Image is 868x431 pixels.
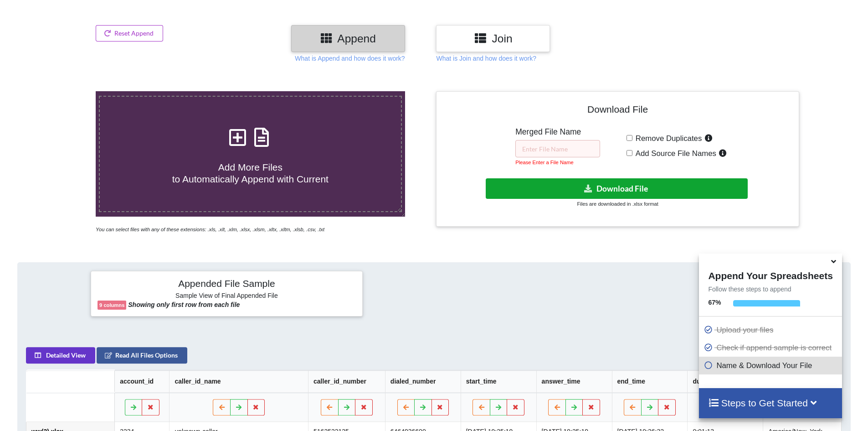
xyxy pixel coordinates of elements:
th: answer_time [536,370,612,393]
small: Please Enter a File Name [515,160,573,165]
th: dialed_number [385,370,461,393]
h3: Append [298,32,398,45]
p: Check if append sample is correct [704,342,839,353]
th: start_time [461,370,536,393]
th: duration [688,370,763,393]
p: Name & Download Your File [704,360,839,371]
th: account_id [115,370,169,393]
button: Reset Append [96,25,163,42]
h4: Append Your Spreadsheets [699,268,842,281]
p: Upload your files [704,324,839,336]
button: Read All Files Options [97,347,187,363]
button: Download File [486,178,748,199]
h4: Download File [443,98,792,124]
span: Remove Duplicates [632,134,702,143]
span: Add More Files to Automatically Append with Current [172,162,329,184]
th: caller_id_number [308,370,385,393]
p: What is Append and how does it work? [295,54,405,63]
b: 67 % [708,299,721,306]
h5: Merged File Name [515,127,600,137]
span: Add Source File Names [632,149,716,158]
h3: Join [443,32,543,45]
th: end_time [612,370,688,393]
i: You can select files with any of these extensions: .xls, .xlt, .xlm, .xlsx, .xlsm, .xltx, .xltm, ... [96,227,324,232]
h6: Sample View of Final Appended File [98,292,356,301]
small: Files are downloaded in .xlsx format [577,201,658,207]
p: Follow these steps to append [699,285,842,294]
h4: Appended File Sample [98,278,356,291]
th: caller_id_name [169,370,308,393]
b: 9 columns [99,302,124,308]
h4: Steps to Get Started [708,397,832,409]
button: Detailed View [26,347,95,363]
b: Showing only first row from each file [128,301,240,308]
p: What is Join and how does it work? [436,54,536,63]
input: Enter File Name [515,140,600,157]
